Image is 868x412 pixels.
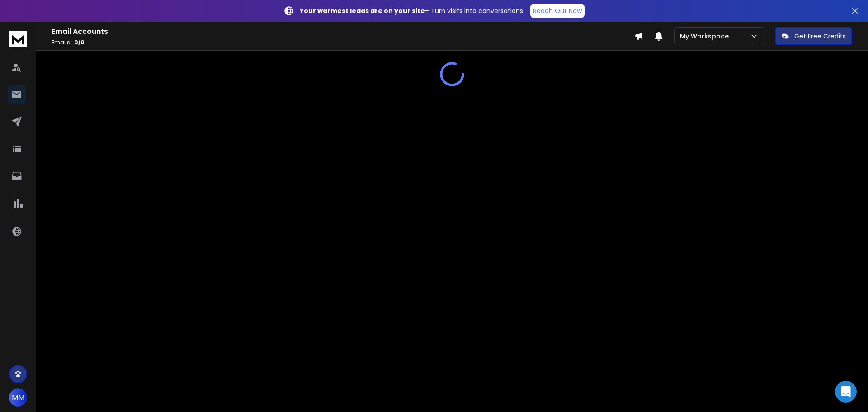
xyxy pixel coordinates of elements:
button: Get Free Credits [775,27,852,45]
p: Reach Out Now [533,6,582,15]
div: Open Intercom Messenger [835,381,857,403]
img: logo [9,31,27,47]
button: MM [9,388,27,407]
p: – Turn visits into conversations [300,6,523,15]
span: 0 / 0 [74,38,85,46]
p: Get Free Credits [794,32,846,41]
h1: Email Accounts [52,26,634,37]
a: Reach Out Now [530,4,585,18]
strong: Your warmest leads are on your site [300,6,425,15]
p: Emails : [52,39,634,46]
p: My Workspace [680,32,732,41]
